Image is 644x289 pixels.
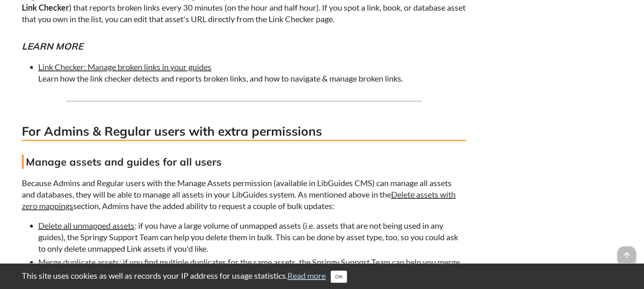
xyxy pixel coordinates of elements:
button: Close [331,271,347,283]
h3: For Admins & Regular users with extra permissions [22,123,466,141]
a: arrow_upward [618,247,636,257]
h4: Manage assets and guides for all users [22,155,466,169]
span: arrow_upward [618,246,636,264]
p: Because Admins and Regular users with the Manage Assets permission (available in LibGuides CMS) c... [22,177,466,212]
a: Read more [287,271,326,280]
h5: Learn more [22,40,466,53]
a: Delete all unmapped assets [38,221,134,230]
div: This site uses cookies as well as records your IP address for usage statistics. [14,270,630,283]
a: Merge duplicate assets [38,257,119,267]
li: : if you have a large volume of unmapped assets (i.e. assets that are not being used in any guide... [38,220,466,254]
li: Learn how the link checker detects and reports broken links, and how to navigate & manage broken ... [38,61,466,84]
a: Link Checker: Manage broken links in your guides [38,62,211,72]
